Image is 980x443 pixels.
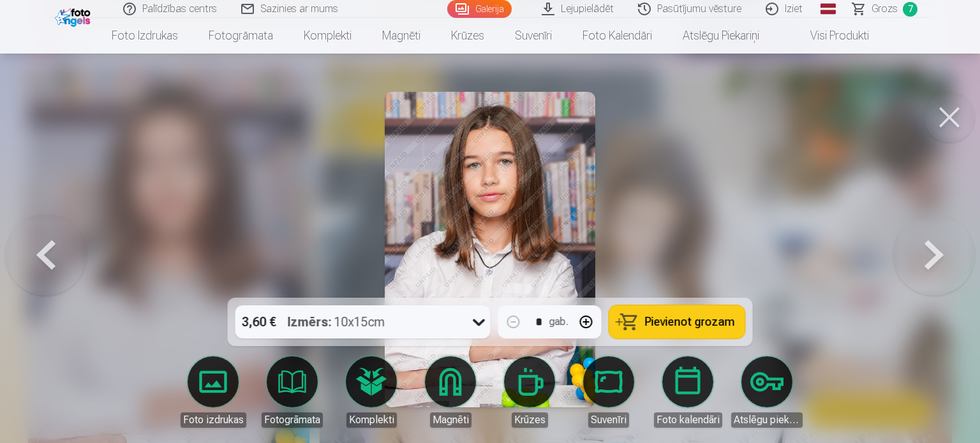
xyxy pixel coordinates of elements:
a: Komplekti [288,18,367,54]
a: Atslēgu piekariņi [667,18,775,54]
a: Visi produkti [775,18,884,54]
span: Grozs [872,1,898,17]
a: Foto izdrukas [96,18,193,54]
a: Atslēgu piekariņi [731,356,803,428]
button: Pievienot grozam [609,305,745,338]
div: Magnēti [430,412,471,428]
a: Komplekti [336,356,407,428]
div: Foto kalendāri [654,412,722,428]
div: Komplekti [346,412,397,428]
div: Krūzes [512,412,548,428]
a: Suvenīri [573,356,644,428]
div: Foto izdrukas [181,412,246,428]
a: Foto kalendāri [652,356,724,428]
a: Suvenīri [500,18,567,54]
div: Fotogrāmata [262,412,323,428]
div: Suvenīri [588,412,629,428]
div: 3,60 € [235,305,283,338]
a: Krūzes [436,18,500,54]
img: /fa1 [55,5,94,27]
a: Foto kalendāri [567,18,667,54]
a: Fotogrāmata [193,18,288,54]
a: Magnēti [367,18,436,54]
strong: Izmērs : [288,313,332,331]
span: Pievienot grozam [645,316,735,328]
a: Magnēti [415,356,486,428]
a: Foto izdrukas [177,356,249,428]
div: gab. [549,314,568,330]
div: 10x15cm [288,305,385,338]
span: 7 [903,2,917,17]
a: Krūzes [494,356,565,428]
div: Atslēgu piekariņi [731,412,803,428]
a: Fotogrāmata [256,356,328,428]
